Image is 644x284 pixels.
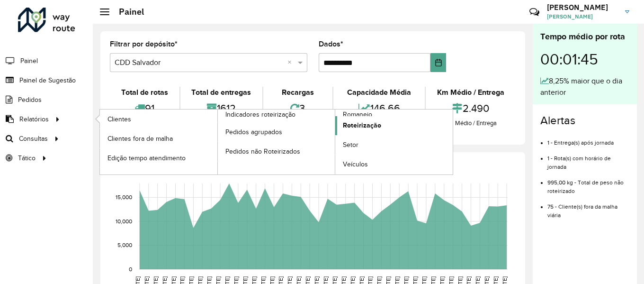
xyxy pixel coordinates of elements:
font: Alertas [540,114,575,127]
font: Setor [343,141,358,148]
font: Consultas [19,135,48,142]
font: 91 [145,102,154,114]
a: Pedidos não Roteirizados [218,142,335,161]
font: Relatórios [19,116,49,123]
font: 1 - Entrega(s) após jornada [547,139,614,146]
font: Romaneio [343,111,372,118]
text: 15,000 [116,194,132,201]
font: Indicadores roteirização [225,111,295,118]
font: Km Médio / Entrega [445,119,497,127]
font: [PERSON_NAME] [547,13,593,20]
font: Capacidade Média [347,88,411,96]
font: 995,00 kg - Total de peso não roteirizado [547,179,624,194]
a: Roteirização [335,116,453,135]
font: 1 - Rota(s) com horário de jornada [547,155,611,170]
font: Km Médio / Entrega [437,88,504,96]
font: Clientes fora de malha [107,135,173,142]
text: 5,000 [117,242,132,248]
a: Pedidos agrupados [218,122,335,141]
a: Edição tempo atendimento [100,148,217,167]
font: Painel de Sugestão [19,77,76,84]
font: Painel [20,57,38,64]
font: Edição tempo atendimento [107,155,186,162]
span: Clear all [287,57,295,68]
font: Tático [18,155,36,162]
a: Clientes [100,110,217,128]
font: 8,25% maior que o dia anterior [540,77,622,96]
text: 10,000 [116,218,132,224]
a: Clientes fora de malha [100,129,217,148]
font: Pedidos não Roteirizados [225,148,300,155]
font: Recargas [282,88,314,96]
font: 00:01:45 [540,51,598,67]
button: Escolha a data [430,53,446,72]
a: Indicadores roteirização [100,110,335,174]
a: Contato Rápido [524,2,545,22]
font: Dados [319,40,340,48]
font: Total de rotas [121,88,168,96]
text: 0 [129,266,132,272]
font: Filtrar por depósito [110,40,175,48]
font: Pedidos [18,96,42,103]
font: 3 [299,102,305,114]
font: Clientes [107,116,131,123]
font: Painel [119,6,144,17]
a: Setor [335,136,453,155]
font: Total de entregas [191,88,251,96]
font: Veículos [343,161,368,168]
a: Veículos [335,155,453,174]
font: Pedidos agrupados [225,128,282,136]
font: Roteirização [343,121,381,129]
font: 75 - Cliente(s) fora da malha viária [547,203,617,218]
font: Tempo médio por rota [540,32,625,41]
font: [PERSON_NAME] [547,2,608,12]
font: 146,66 [370,102,400,114]
font: 1612 [217,102,236,114]
a: Romaneio [218,110,453,174]
font: 2.490 [463,102,489,114]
